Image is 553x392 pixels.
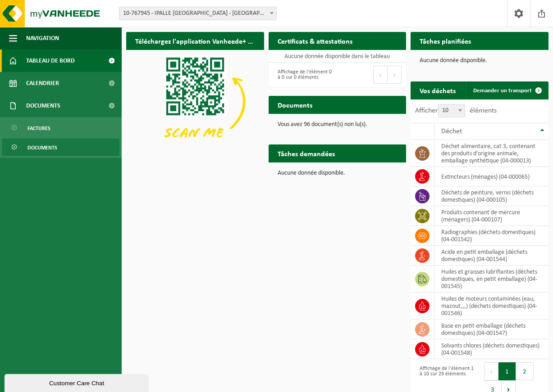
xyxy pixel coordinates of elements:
label: Afficher éléments [415,107,497,114]
button: 2 [516,362,534,380]
td: produits contenant de mercure (ménagers) (04-000107) [434,206,548,226]
span: 10-767945 - IPALLE FRASNES - FRASNES-LEZ-BUISSENAL [119,7,277,20]
a: Demander un transport [466,81,548,99]
span: 10 [439,104,465,117]
td: Aucune donnée disponible dans le tableau [269,50,407,63]
td: déchet alimentaire, cat 3, contenant des produits d'origine animale, emballage synthétique (04-00... [434,140,548,167]
button: Next [388,66,402,84]
td: Radiographies (déchets domestiques) (04-001542) [434,226,548,246]
h2: Vos déchets [411,81,465,99]
h2: Téléchargez l'application Vanheede+ maintenant! [126,32,264,50]
span: Navigation [26,27,59,50]
span: Calendrier [26,72,59,95]
a: Factures [2,119,119,136]
h2: Documents [269,96,321,113]
span: 10-767945 - IPALLE FRASNES - FRASNES-LEZ-BUISSENAL [119,7,276,20]
h2: Tâches planifiées [411,32,480,50]
img: Download de VHEPlus App [126,50,264,153]
td: huiles et graisses lubrifiantes (déchets domestiques, en petit emballage) (04-001545) [434,266,548,293]
span: Documents [27,139,57,156]
button: Previous [373,66,388,84]
td: huiles de moteurs contaminées (eau, mazout,,,) (déchets domestiques) (04-001546) [434,293,548,320]
p: Aucune donnée disponible. [420,58,539,64]
div: Affichage de l'élément 0 à 0 sur 0 éléments [273,65,333,85]
td: acide en petit emballage (déchets domestiques) (04-001544) [434,246,548,266]
td: extincteurs (ménages) (04-000065) [434,167,548,186]
p: Vous avez 96 document(s) non lu(s). [278,122,398,128]
a: Documents [2,139,119,156]
span: Déchet [441,128,462,135]
span: 10 [438,104,465,117]
span: Factures [27,120,50,137]
iframe: chat widget [5,372,151,392]
h2: Tâches demandées [269,144,344,162]
h2: Certificats & attestations [269,32,361,50]
span: Documents [26,95,60,117]
td: déchets de peinture, vernis (déchets domestiques) (04-000105) [434,186,548,206]
td: solvants chlores (déchets domestiques) (04-001548) [434,339,548,359]
td: Base en petit emballage (déchets domestiques) (04-001547) [434,320,548,339]
span: Demander un transport [473,88,532,94]
button: Previous [484,362,498,380]
button: 1 [498,362,516,380]
span: Tableau de bord [26,50,75,72]
p: Aucune donnée disponible. [278,170,398,176]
